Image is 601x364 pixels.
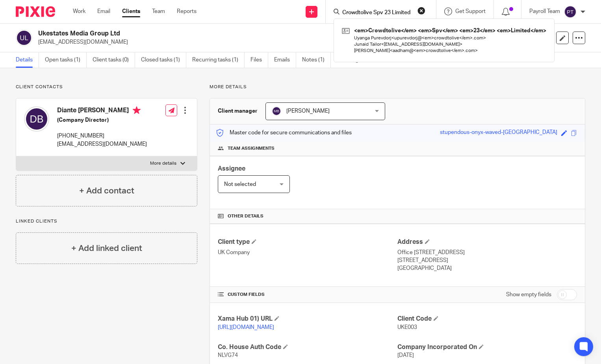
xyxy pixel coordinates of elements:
p: [GEOGRAPHIC_DATA] [397,264,577,272]
h4: Xama Hub 01) URL [218,315,397,323]
a: [URL][DOMAIN_NAME] [218,325,274,330]
p: Master code for secure communications and files [216,129,352,137]
img: svg%3E [564,6,577,18]
img: svg%3E [16,30,32,46]
h4: Client type [218,238,397,246]
h4: + Add linked client [71,242,142,254]
span: Not selected [224,182,256,187]
img: Pixie [16,6,55,17]
span: Team assignments [228,145,275,152]
p: [STREET_ADDRESS] [397,256,577,264]
span: Get Support [455,9,486,14]
span: [PERSON_NAME] [286,108,330,114]
h4: Diante [PERSON_NAME] [57,106,147,116]
h4: Client Code [397,315,577,323]
span: NLVG74 [218,353,238,358]
img: svg%3E [272,106,281,116]
h4: Co. House Auth Code [218,343,397,351]
a: Clients [122,7,140,15]
a: Recurring tasks (1) [192,52,245,68]
h2: Ukestates Media Group Ltd [38,30,390,38]
h3: Client manager [218,107,258,115]
p: Linked clients [16,218,197,225]
h4: CUSTOM FIELDS [218,292,397,298]
a: Client tasks (0) [93,52,135,68]
p: Office [STREET_ADDRESS] [397,249,577,256]
p: More details [210,84,585,90]
p: Payroll Team [529,7,560,15]
p: UK Company [218,249,397,256]
button: Clear [417,7,425,15]
a: Work [73,7,85,15]
a: Team [152,7,165,15]
a: Files [250,52,268,68]
div: stupendous-onyx-waved-[GEOGRAPHIC_DATA] [440,128,557,137]
a: Closed tasks (1) [141,52,186,68]
a: Open tasks (1) [45,52,87,68]
p: More details [150,160,176,167]
input: Search [341,9,412,17]
a: Details [16,52,39,68]
span: [DATE] [397,353,414,358]
a: Email [97,7,110,15]
span: Other details [228,213,263,219]
p: Client contacts [16,84,197,90]
img: svg%3E [24,106,49,132]
label: Show empty fields [506,291,551,299]
h4: + Add contact [79,185,134,197]
p: [EMAIL_ADDRESS][DOMAIN_NAME] [57,140,147,148]
span: Assignee [218,165,245,172]
a: Emails [274,52,296,68]
span: UKE003 [397,325,417,330]
a: Notes (1) [302,52,331,68]
p: [EMAIL_ADDRESS][DOMAIN_NAME] [38,38,478,46]
h4: Address [397,238,577,246]
h4: Company Incorporated On [397,343,577,351]
i: Primary [133,106,141,114]
h5: (Company Director) [57,116,147,124]
a: Reports [177,7,197,15]
p: [PHONE_NUMBER] [57,132,147,140]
